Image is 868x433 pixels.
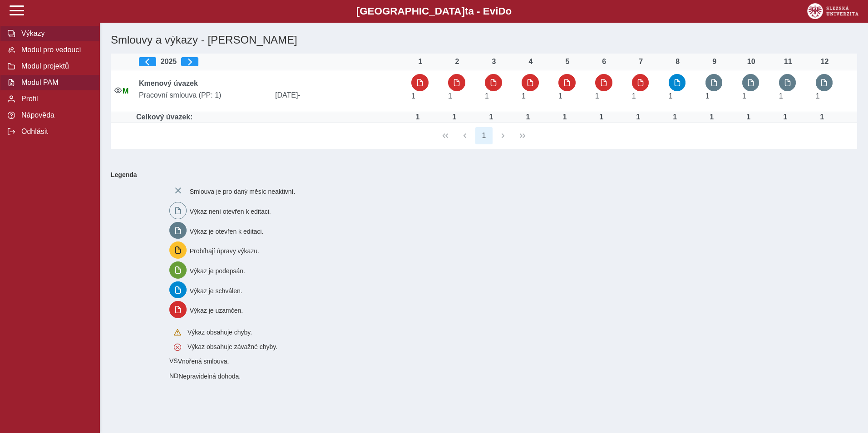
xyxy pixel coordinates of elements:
b: [GEOGRAPHIC_DATA] a - Evi [27,5,841,17]
div: Úvazek : 8 h / den. 40 h / týden. [813,113,831,121]
span: Úvazek : 8 h / den. 40 h / týden. [485,92,489,100]
div: Úvazek : 8 h / den. 40 h / týden. [556,113,574,121]
span: Výkaz není otevřen k editaci. [190,208,271,215]
span: Nepravidelná dohoda. [178,373,241,380]
span: Úvazek : 8 h / den. 40 h / týden. [448,92,452,100]
span: Smlouva vnořená do kmene [169,357,178,364]
span: Úvazek : 8 h / den. 40 h / týden. [632,92,636,100]
b: Legenda [107,167,853,182]
span: Odhlásit [19,128,92,136]
span: Modul pro vedoucí [19,46,92,54]
span: Modul projektů [19,62,92,70]
span: Vnořená smlouva. [178,358,229,365]
span: [DATE] [271,91,408,99]
span: Pracovní smlouva (PP: 1) [135,91,271,99]
button: 1 [475,127,493,144]
div: Úvazek : 8 h / den. 40 h / týden. [666,113,684,121]
span: Smlouva vnořená do kmene [169,372,178,379]
span: Údaje souhlasí s údaji v Magionu [123,87,128,95]
div: Úvazek : 8 h / den. 40 h / týden. [740,113,758,121]
span: Úvazek : 8 h / den. 40 h / týden. [522,92,526,100]
div: Úvazek : 8 h / den. 40 h / týden. [703,113,721,121]
div: Úvazek : 8 h / den. 40 h / týden. [629,113,647,121]
div: Úvazek : 8 h / den. 40 h / týden. [445,113,464,121]
span: Nápověda [19,111,92,119]
div: 3 [485,58,503,66]
div: Úvazek : 8 h / den. 40 h / týden. [776,113,794,121]
span: Úvazek : 8 h / den. 40 h / týden. [779,92,783,100]
h1: Smlouvy a výkazy - [PERSON_NAME] [107,30,735,50]
span: Výkaz je otevřen k editaci. [190,227,264,235]
div: 7 [632,58,650,66]
div: Úvazek : 8 h / den. 40 h / týden. [409,113,427,121]
div: 8 [669,58,687,66]
div: Úvazek : 8 h / den. 40 h / týden. [519,113,537,121]
span: Profil [19,95,92,103]
div: 10 [742,58,760,66]
div: 5 [558,58,577,66]
span: Úvazek : 8 h / den. 40 h / týden. [558,92,562,100]
div: 6 [595,58,613,66]
b: Kmenový úvazek [139,79,198,87]
span: - [298,91,300,99]
div: 2 [448,58,466,66]
div: Úvazek : 8 h / den. 40 h / týden. [592,113,611,121]
img: logo_web_su.png [807,3,858,19]
span: D [498,5,505,17]
span: Výkaz obsahuje závažné chyby. [187,343,277,350]
div: 1 [411,58,429,66]
span: o [506,5,512,17]
span: Výkazy [19,30,92,38]
span: Výkaz je podepsán. [190,267,245,275]
div: 9 [705,58,724,66]
span: Výkaz obsahuje chyby. [187,329,252,336]
span: t [465,5,468,17]
span: Úvazek : 8 h / den. 40 h / týden. [742,92,746,100]
span: Úvazek : 8 h / den. 40 h / týden. [705,92,710,100]
span: Úvazek : 8 h / den. 40 h / týden. [595,92,599,100]
span: Modul PAM [19,79,92,87]
span: Probíhají úpravy výkazu. [190,247,259,255]
div: 11 [779,58,797,66]
div: 4 [522,58,540,66]
td: Celkový úvazek: [135,112,408,123]
i: Smlouva je aktivní [114,87,122,94]
span: Úvazek : 8 h / den. 40 h / týden. [669,92,673,100]
span: Výkaz je schválen. [190,287,242,294]
div: 2025 [139,57,404,66]
span: Úvazek : 8 h / den. 40 h / týden. [816,92,820,100]
div: 12 [816,58,834,66]
div: Úvazek : 8 h / den. 40 h / týden. [482,113,500,121]
span: Výkaz je uzamčen. [190,307,243,314]
span: Úvazek : 8 h / den. 40 h / týden. [411,92,415,100]
span: Smlouva je pro daný měsíc neaktivní. [190,188,296,195]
